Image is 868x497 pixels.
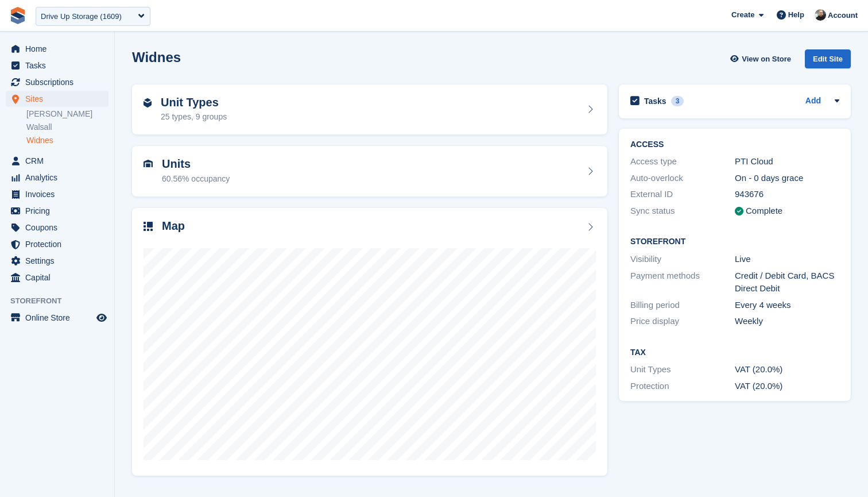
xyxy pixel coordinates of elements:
[630,140,839,149] h2: ACCESS
[731,9,754,21] span: Create
[25,41,94,57] span: Home
[144,222,153,231] img: map-icn-33ee37083ee616e46c38cad1a60f524a97daa1e2b2c8c0bc3eb3415660979fc1.svg
[6,74,108,90] a: menu
[735,172,839,185] div: On - 0 days grace
[630,188,735,201] div: External ID
[6,310,108,326] a: menu
[144,98,152,107] img: unit-type-icn-2b2737a686de81e16bb02015468b77c625bbabd49415b5ef34ead5e3b44a266d.svg
[6,186,108,202] a: menu
[25,74,94,90] span: Subscriptions
[735,253,839,266] div: Live
[735,155,839,168] div: PTI Cloud
[630,253,735,266] div: Visibility
[26,135,108,146] a: Widnes
[132,84,607,135] a: Unit Types 25 types, 9 groups
[630,269,735,295] div: Payment methods
[728,49,796,68] a: View on Store
[132,146,607,197] a: Units 60.56% occupancy
[6,169,108,186] a: menu
[630,155,735,168] div: Access type
[162,173,230,185] div: 60.56% occupancy
[162,157,230,171] h2: Units
[630,205,735,218] div: Sync status
[10,295,114,307] span: Storefront
[6,41,108,57] a: menu
[25,219,94,236] span: Coupons
[815,9,826,21] img: Tom Huddleston
[25,153,94,169] span: CRM
[41,11,122,22] div: Drive Up Storage (1609)
[9,7,26,24] img: stora-icon-8386f47178a22dfd0bd8f6a31ec36ba5ce8667c1dd55bd0f319d3a0aa187defe.svg
[630,315,735,328] div: Price display
[25,269,94,286] span: Capital
[144,160,153,168] img: unit-icn-7be61d7bf1b0ce9d3e12c5938cc71ed9869f7b940bace4675aadf7bd6d80202e.svg
[132,49,181,65] h2: Widnes
[805,49,851,73] a: Edit Site
[25,236,94,252] span: Protection
[161,111,227,123] div: 25 types, 9 groups
[671,96,684,106] div: 3
[162,219,185,233] h2: Map
[25,253,94,269] span: Settings
[26,109,108,120] a: [PERSON_NAME]
[6,57,108,74] a: menu
[6,269,108,286] a: menu
[6,153,108,169] a: menu
[25,169,94,186] span: Analytics
[644,96,666,106] h2: Tasks
[25,310,94,326] span: Online Store
[6,236,108,252] a: menu
[735,269,839,295] div: Credit / Debit Card, BACS Direct Debit
[6,203,108,219] a: menu
[735,188,839,201] div: 943676
[805,49,851,68] div: Edit Site
[25,186,94,202] span: Invoices
[25,203,94,219] span: Pricing
[6,219,108,236] a: menu
[6,253,108,269] a: menu
[735,299,839,312] div: Every 4 weeks
[735,363,839,376] div: VAT (20.0%)
[132,208,607,476] a: Map
[828,10,858,21] span: Account
[25,91,94,107] span: Sites
[630,380,735,393] div: Protection
[161,96,227,109] h2: Unit Types
[630,299,735,312] div: Billing period
[26,122,108,133] a: Walsall
[788,9,804,21] span: Help
[95,311,108,325] a: Preview store
[742,53,791,65] span: View on Store
[735,315,839,328] div: Weekly
[6,91,108,107] a: menu
[805,95,821,108] a: Add
[630,363,735,376] div: Unit Types
[630,172,735,185] div: Auto-overlock
[630,237,839,246] h2: Storefront
[735,380,839,393] div: VAT (20.0%)
[746,205,782,218] div: Complete
[25,57,94,74] span: Tasks
[630,348,839,357] h2: Tax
